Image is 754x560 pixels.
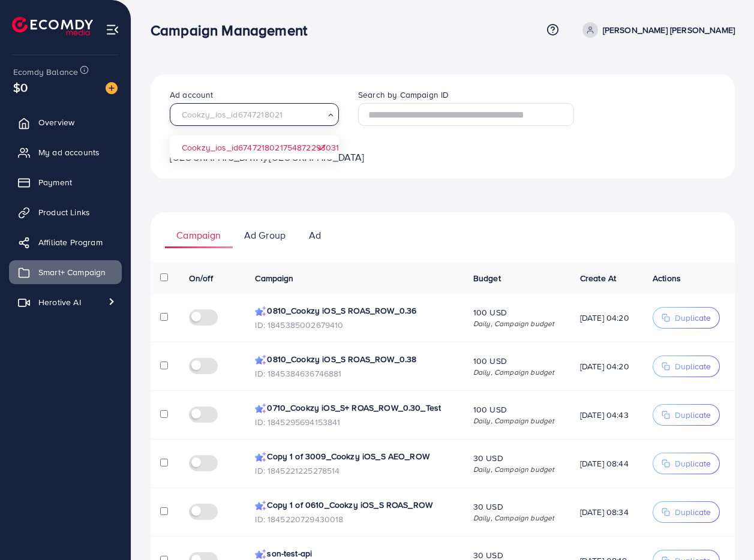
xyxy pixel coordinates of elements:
a: My ad accounts [9,140,122,164]
p: 0810_Cookzy iOS_S ROAS_ROW_0.36 [255,303,453,318]
span: Daily, Campaign budget [473,367,561,377]
p: 0710_Cookzy iOS_S+ ROAS_ROW_0.30_Test [255,401,453,415]
iframe: Chat [703,506,745,551]
p: ID: 1845384636746881 [255,366,453,381]
label: Search by Campaign ID [358,89,449,101]
p: 0810_Cookzy iOS_S ROAS_ROW_0.38 [255,352,453,366]
button: Duplicate [653,356,720,377]
a: Herotive AI [9,290,122,314]
span: 100 USD [473,404,561,416]
span: Affiliate Program [38,236,103,248]
button: Duplicate [653,307,720,329]
h3: Campaign Management [151,22,317,39]
p: (Etc/GMT) [GEOGRAPHIC_DATA]/[GEOGRAPHIC_DATA] [170,136,339,164]
span: Herotive AI [38,296,81,308]
span: Daily, Campaign budget [473,513,561,523]
img: campaign smart+ [255,452,266,463]
span: On/off [189,272,213,284]
button: Duplicate [653,453,720,474]
p: Copy 1 of 0610_Cookzy iOS_S ROAS_ROW [255,498,453,512]
span: Daily, Campaign budget [473,416,561,426]
img: logo [12,17,93,35]
span: Smart+ Campaign [38,266,106,278]
p: [PERSON_NAME] [PERSON_NAME] [603,23,735,37]
span: [DATE] 04:20 [580,360,633,372]
span: 100 USD [473,306,561,318]
a: Payment [9,170,122,194]
p: Copy 1 of 3009_Cookzy iOS_S AEO_ROW [255,449,453,463]
label: Ad account [170,89,214,101]
span: Duplicate [675,457,711,469]
span: Budget [473,272,501,284]
span: [DATE] 08:44 [580,457,633,469]
span: [DATE] 04:43 [580,409,633,421]
p: ID: 1845221225278514 [255,463,453,478]
span: Duplicate [675,312,711,324]
span: Duplicate [675,506,711,518]
span: Overview [38,116,74,128]
span: Duplicate [675,360,711,372]
span: Payment [38,176,72,188]
img: campaign smart+ [255,355,266,366]
span: 30 USD [473,501,561,513]
span: 100 USD [473,355,561,367]
span: Ecomdy Balance [13,66,78,78]
span: Daily, Campaign budget [473,464,561,474]
img: campaign smart+ [255,404,266,414]
span: My ad accounts [38,146,100,158]
span: Product Links [38,206,90,218]
span: Duplicate [675,409,711,421]
span: Campaign [255,272,293,284]
span: Daily, Campaign budget [473,318,561,329]
button: Duplicate [653,404,720,426]
a: [PERSON_NAME] [PERSON_NAME] [578,22,735,38]
p: ID: 1845385002679410 [255,318,453,332]
span: [DATE] 08:34 [580,506,633,518]
span: 30 USD [473,452,561,464]
img: image [106,82,118,94]
img: campaign smart+ [255,501,266,511]
div: Search for option [170,103,339,126]
a: Smart+ Campaign [9,260,122,284]
a: Affiliate Program [9,230,122,254]
span: Actions [653,272,681,284]
p: Ad [309,228,321,242]
p: Campaign [176,228,221,242]
p: ID: 1845220729430018 [255,512,453,526]
button: Duplicate [653,501,720,523]
p: Ad Group [244,228,286,242]
img: campaign smart+ [255,549,266,560]
img: menu [106,23,119,37]
a: Product Links [9,200,122,224]
p: ID: 1845295694153841 [255,415,453,429]
img: campaign smart+ [255,306,266,317]
a: Overview [9,110,122,134]
span: [DATE] 04:20 [580,312,633,324]
span: $0 [13,79,28,96]
input: Search for option [175,107,324,123]
span: Create At [580,272,616,284]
